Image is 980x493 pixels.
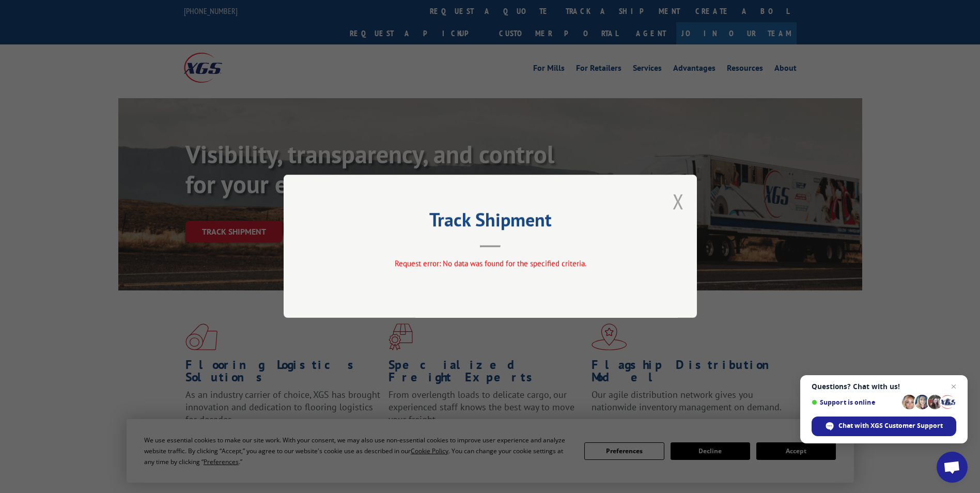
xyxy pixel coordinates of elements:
[812,382,956,391] span: Questions? Chat with us!
[394,259,586,269] span: Request error: No data was found for the specified criteria.
[812,417,956,436] div: Chat with XGS Customer Support
[812,398,898,406] span: Support is online
[947,380,960,393] span: Close chat
[673,188,684,215] button: Close modal
[937,452,968,483] div: Open chat
[335,212,645,232] h2: Track Shipment
[838,421,943,430] span: Chat with XGS Customer Support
